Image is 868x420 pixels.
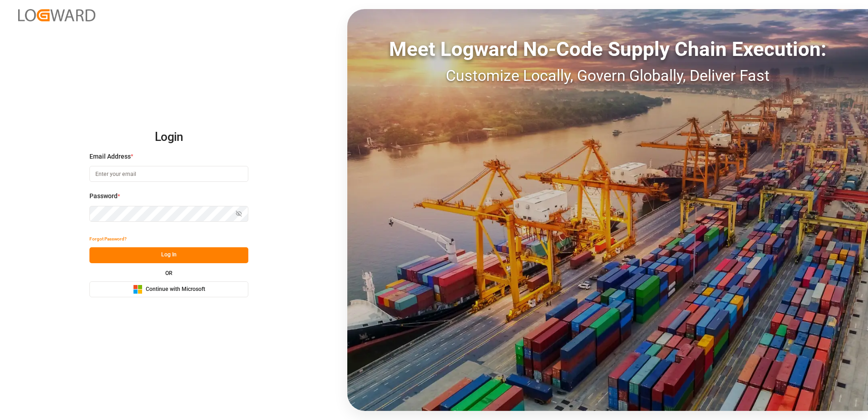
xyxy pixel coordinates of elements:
[89,231,127,247] button: Forgot Password?
[165,270,173,276] small: OR
[89,166,248,182] input: Enter your email
[89,152,131,161] span: Email Address
[89,123,248,152] h2: Login
[347,64,868,87] div: Customize Locally, Govern Globally, Deliver Fast
[89,281,248,297] button: Continue with Microsoft
[347,34,868,64] div: Meet Logward No-Code Supply Chain Execution:
[18,9,95,21] img: Logward_new_orange.png
[146,285,205,294] span: Continue with Microsoft
[89,247,248,263] button: Log In
[89,191,118,201] span: Password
